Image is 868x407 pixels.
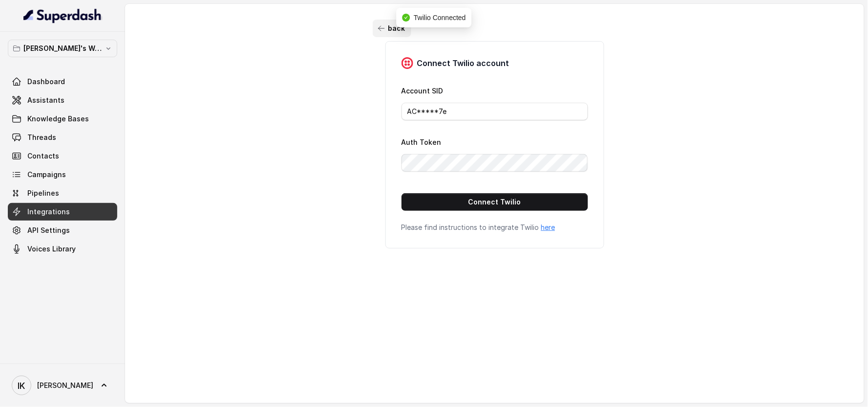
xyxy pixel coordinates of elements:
span: check-circle [402,14,410,22]
img: light.svg [23,8,102,23]
span: Knowledge Bases [27,114,89,124]
span: API Settings [27,226,70,235]
a: Contacts [8,147,117,165]
span: Integrations [27,207,70,217]
span: Assistants [27,95,64,105]
button: [PERSON_NAME]'s Workspace [8,40,117,57]
button: Connect Twilio [402,193,588,211]
a: API Settings [8,222,117,239]
span: Voices Library [27,244,76,254]
a: Dashboard [8,73,117,90]
a: Campaigns [8,166,117,183]
a: [PERSON_NAME] [8,372,117,399]
span: Pipelines [27,188,59,198]
text: IK [18,381,25,391]
span: Twilio Connected [414,14,466,22]
label: Account SID [402,87,444,95]
p: Please find instructions to integrate Twilio [402,223,588,232]
label: Auth Token [402,138,442,146]
span: Threads [27,133,56,142]
a: Integrations [8,203,117,221]
a: Threads [8,129,117,146]
a: Assistants [8,91,117,109]
a: Knowledge Bases [8,110,117,128]
span: Contacts [27,151,59,161]
p: [PERSON_NAME]'s Workspace [23,43,102,54]
span: [PERSON_NAME] [37,381,93,390]
a: here [541,223,555,231]
a: Voices Library [8,240,117,258]
h3: Connect Twilio account [417,57,509,69]
span: Campaigns [27,170,66,180]
span: Dashboard [27,77,65,87]
img: twilio.7c09a4f4c219fa09ad352260b0a8157b.svg [402,57,413,69]
button: back [373,20,411,37]
a: Pipelines [8,184,117,202]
